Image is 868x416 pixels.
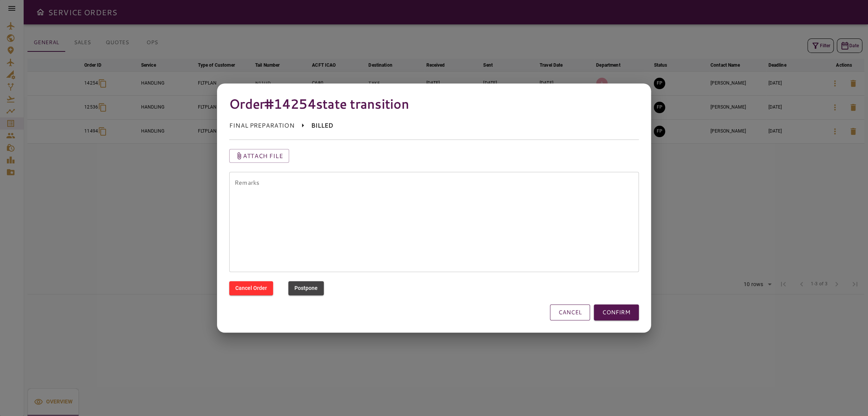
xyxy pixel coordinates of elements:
[311,121,334,130] p: BILLED
[243,151,283,160] p: Attach file
[229,121,294,130] p: FINAL PREPARATION
[229,281,273,295] button: Cancel Order
[288,281,324,295] button: Postpone
[229,149,289,163] button: Attach file
[229,96,639,112] h4: Order #14254 state transition
[550,304,590,320] button: CANCEL
[594,304,639,320] button: CONFIRM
